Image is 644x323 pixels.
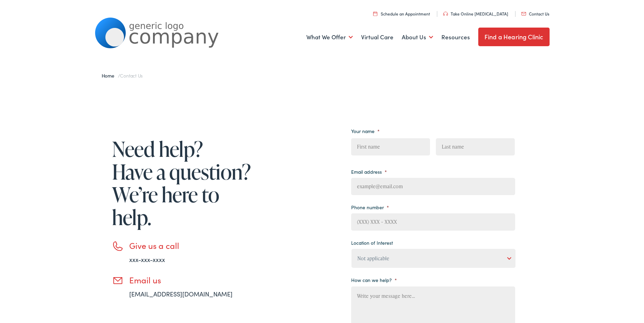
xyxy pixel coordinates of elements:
[351,138,430,155] input: First name
[361,24,393,50] a: Virtual Care
[436,138,515,155] input: Last name
[373,11,430,17] a: Schedule an Appointment
[351,213,515,231] input: (XXX) XXX - XXXX
[521,12,526,16] img: utility icon
[443,11,508,17] a: Take Online [MEDICAL_DATA]
[351,277,397,283] label: How can we help?
[129,290,233,298] a: [EMAIL_ADDRESS][DOMAIN_NAME]
[351,169,387,175] label: Email address
[306,24,353,50] a: What We Offer
[443,12,448,16] img: utility icon
[351,240,393,246] label: Location of Interest
[441,24,470,50] a: Resources
[402,24,433,50] a: About Us
[351,178,515,195] input: example@email.com
[129,275,253,285] h3: Email us
[129,241,253,251] h3: Give us a call
[373,11,377,16] img: utility icon
[521,11,549,17] a: Contact Us
[120,72,143,79] span: Contact Us
[351,128,380,134] label: Your name
[102,72,118,79] a: Home
[129,255,165,264] a: xxx-xxx-xxxx
[102,72,143,79] span: /
[112,138,253,229] h1: Need help? Have a question? We’re here to help.
[351,204,389,210] label: Phone number
[478,28,550,46] a: Find a Hearing Clinic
